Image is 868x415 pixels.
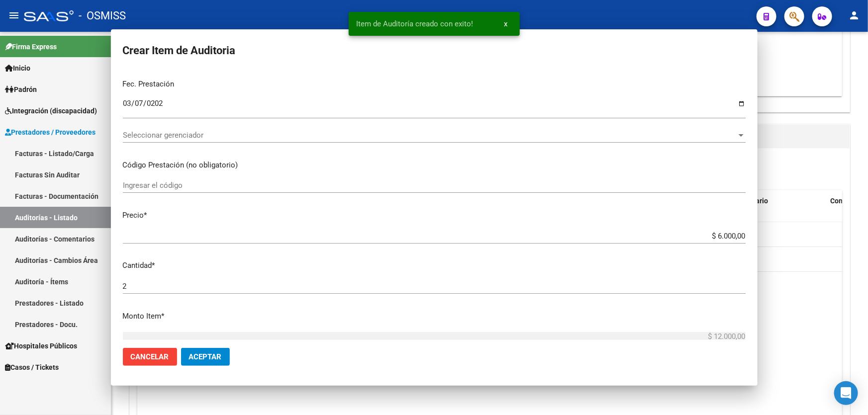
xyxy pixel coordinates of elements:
span: x [504,19,508,28]
p: Fec. Prestación [123,79,746,90]
span: Casos / Tickets [5,362,59,373]
mat-icon: menu [8,9,20,21]
span: Padrón [5,84,37,95]
span: Inicio [5,63,30,74]
span: Integración (discapacidad) [5,105,97,116]
span: Prestadores / Proveedores [5,127,96,138]
button: Cancelar [123,348,177,366]
span: - OSMISS [79,5,126,27]
p: Código Prestación (no obligatorio) [123,160,746,171]
button: Aceptar [181,348,230,366]
span: Firma Express [5,41,57,52]
span: Item de Auditoría creado con exito! [357,19,474,29]
datatable-header-cell: Comentario [727,190,826,234]
p: Monto Item [123,311,746,322]
span: Cancelar [131,352,169,361]
span: Seleccionar gerenciador [123,131,737,140]
span: Aceptar [189,352,222,361]
div: Open Intercom Messenger [834,381,858,405]
p: Precio [123,210,746,221]
h2: Crear Item de Auditoria [123,41,746,60]
p: Cantidad [123,260,746,271]
mat-icon: person [848,9,860,21]
span: Hospitales Públicos [5,340,77,351]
